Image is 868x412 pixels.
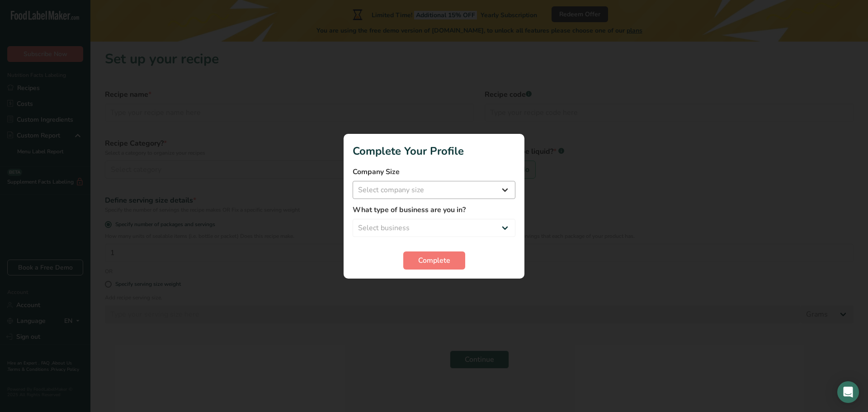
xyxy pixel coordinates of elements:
label: Company Size [353,166,515,177]
button: Complete [403,251,465,270]
h1: Complete Your Profile [353,143,515,159]
span: Complete [418,255,450,266]
label: What type of business are you in? [353,204,515,215]
div: Open Intercom Messenger [837,381,859,403]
